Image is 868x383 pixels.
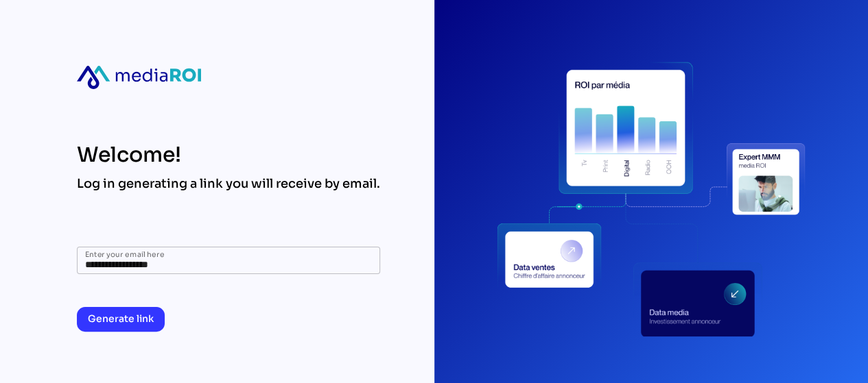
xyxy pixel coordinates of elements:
[88,310,154,327] span: Generate link
[497,44,806,352] div: login
[85,247,372,274] input: Enter your email here
[77,66,201,89] div: mediaroi
[77,307,165,332] button: Generate link
[77,175,380,192] div: Log in generating a link you will receive by email.
[77,143,380,167] div: Welcome!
